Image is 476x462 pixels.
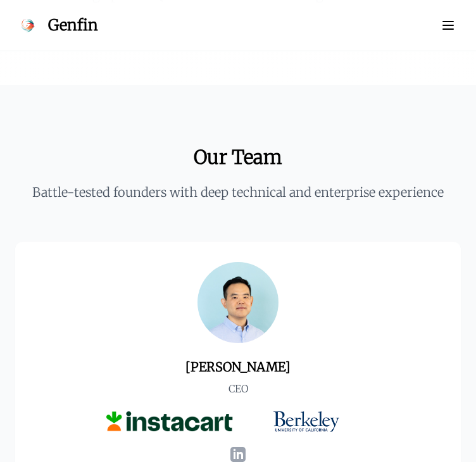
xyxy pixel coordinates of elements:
[273,411,340,432] img: UC Berkeley
[106,381,370,396] p: CEO
[15,184,461,201] p: Battle-tested founders with deep technical and enterprise experience
[106,411,233,432] img: Instacart
[15,13,98,38] a: Genfin
[15,146,461,168] h2: Our Team
[106,358,370,376] h3: [PERSON_NAME]
[197,262,279,343] img: Shane Wey
[48,15,98,35] span: Genfin
[15,13,41,38] img: Genfin Logo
